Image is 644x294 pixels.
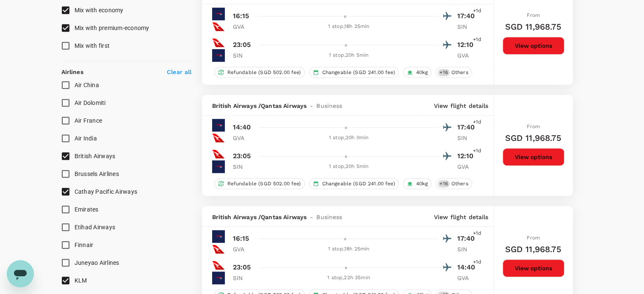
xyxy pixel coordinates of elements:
p: 16:15 [233,11,249,21]
p: 14:40 [233,122,251,132]
img: QF [212,259,225,272]
p: SIN [233,274,254,282]
div: 1 stop , 20h 5min [259,162,439,171]
p: SIN [233,162,254,171]
span: Mix with first [75,42,110,49]
img: QF [212,132,225,144]
p: View flight details [434,213,489,221]
span: +1d [473,258,481,267]
span: 40kg [413,69,431,76]
p: 23:05 [233,262,251,272]
span: British Airways / Qantas Airways [212,102,307,110]
span: Brussels Airlines [75,170,119,177]
span: Cathay Pacific Airways [75,188,138,195]
h6: SGD 11,968.75 [505,20,562,33]
div: 1 stop , 18h 25min [259,22,439,31]
h6: SGD 11,968.75 [505,131,562,145]
p: SIN [233,51,254,60]
p: GVA [457,51,478,60]
button: View options [503,148,564,166]
span: + 16 [438,69,449,76]
iframe: Button to launch messaging window [7,260,34,287]
p: 17:40 [457,11,478,21]
p: 16:15 [233,234,249,244]
div: Changeable (SGD 241.00 fee) [309,178,399,189]
p: 14:40 [457,262,478,272]
span: Mix with economy [75,7,124,14]
img: BA [212,272,225,284]
p: Clear all [167,68,191,76]
span: - [307,102,316,110]
div: +16Others [436,67,472,78]
p: GVA [233,134,254,142]
p: SIN [457,245,478,253]
span: Juneyao Airlines [75,259,119,266]
h6: SGD 11,968.75 [505,242,562,256]
div: 40kg [403,67,432,78]
img: BA [212,119,225,132]
p: GVA [457,274,478,282]
span: From [527,124,540,129]
span: Changeable (SGD 241.00 fee) [319,180,398,187]
p: 23:05 [233,40,251,50]
span: +1d [473,36,481,44]
button: View options [503,259,564,277]
img: QF [212,20,225,33]
span: From [527,12,540,18]
div: 1 stop , 20h 0min [259,134,439,142]
span: KLM [75,277,87,284]
span: +1d [473,7,481,15]
p: 12:10 [457,151,478,161]
p: SIN [457,134,478,142]
div: Refundable (SGD 502.00 fee) [214,67,305,78]
span: Air China [75,82,99,88]
span: Etihad Airways [75,224,116,231]
p: GVA [233,245,254,253]
img: BA [212,230,225,243]
span: +1d [473,118,481,126]
span: From [527,235,540,241]
p: SIN [457,22,478,31]
span: Finnair [75,242,94,248]
strong: Airlines [61,69,83,75]
div: 1 stop , 20h 5min [259,51,439,60]
span: British Airways / Qantas Airways [212,213,307,221]
div: Refundable (SGD 502.00 fee) [214,178,305,189]
span: - [307,213,316,221]
span: Others [448,69,472,76]
p: 17:40 [457,234,478,244]
button: View options [503,37,564,55]
p: View flight details [434,102,489,110]
span: Changeable (SGD 241.00 fee) [319,69,398,76]
img: BA [212,8,225,20]
p: 17:40 [457,122,478,132]
span: +1d [473,229,481,238]
span: Mix with premium-economy [75,25,149,31]
span: Business [316,102,342,110]
span: +1d [473,147,481,155]
span: Air India [75,135,97,142]
div: 40kg [403,178,432,189]
img: QF [212,243,225,256]
span: Others [448,180,472,187]
span: Refundable (SGD 502.00 fee) [224,69,304,76]
p: GVA [233,22,254,31]
img: QF [212,36,225,49]
span: British Airways [75,153,116,159]
img: QF [212,148,225,160]
p: 12:10 [457,40,478,50]
div: 1 stop , 18h 25min [259,245,439,253]
span: Emirates [75,206,99,213]
div: Changeable (SGD 241.00 fee) [309,67,399,78]
span: Air France [75,117,102,124]
span: Air Dolomiti [75,99,106,106]
span: Refundable (SGD 502.00 fee) [224,180,304,187]
div: +16Others [436,178,472,189]
span: Business [316,213,342,221]
img: BA [212,160,225,173]
div: 1 stop , 22h 35min [259,274,439,282]
span: 40kg [413,180,431,187]
span: + 16 [438,180,449,187]
p: GVA [457,162,478,171]
p: 23:05 [233,151,251,161]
